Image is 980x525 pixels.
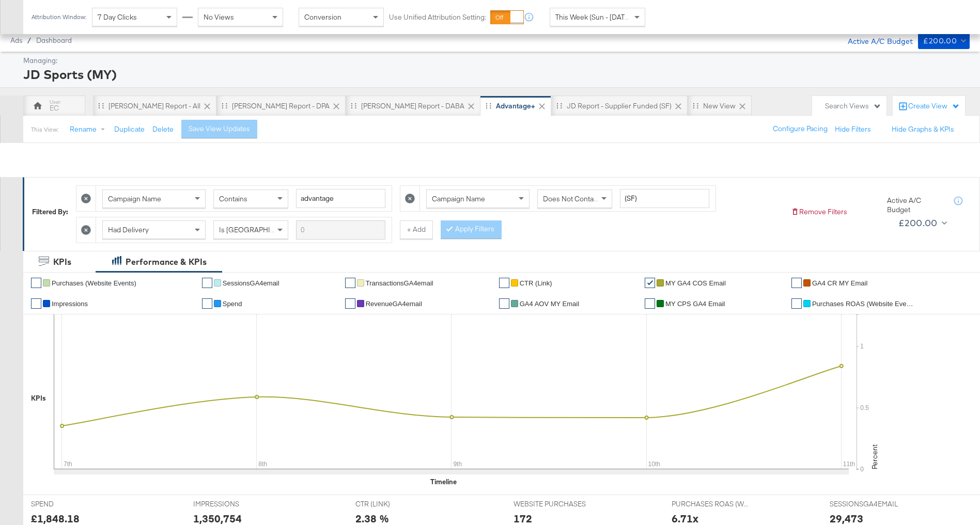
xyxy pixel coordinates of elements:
button: Hide Graphs & KPIs [892,124,954,134]
div: [PERSON_NAME] Report - All [108,101,200,111]
a: ✔ [202,298,212,309]
button: £200.00 [894,215,950,231]
div: New View [703,101,736,111]
span: CTR (Link) [520,279,552,287]
span: GA4 AOV MY Email [520,300,579,308]
input: Enter a search term [296,220,385,240]
div: Active A/C Budget [887,196,944,215]
input: Enter a search term [296,189,385,208]
span: Does Not Contain [543,194,599,203]
span: PURCHASES ROAS (WEBSITE EVENTS) [672,499,749,509]
button: Delete [152,124,174,134]
div: Drag to reorder tab [222,103,227,108]
button: Remove Filters [791,207,847,217]
div: Drag to reorder tab [486,103,491,108]
text: Percent [870,444,879,469]
div: JD Sports (MY) [23,66,967,83]
span: Purchases ROAS (Website Events) [812,300,915,308]
span: IMPRESSIONS [193,499,271,509]
span: MY GA4 COS Email [665,279,726,287]
span: 7 Day Clicks [98,12,137,22]
div: Search Views [825,101,881,111]
button: Hide Filters [835,124,871,134]
span: SessionsGA4email [223,279,279,287]
span: SESSIONSGA4EMAIL [830,499,907,509]
span: Ads [10,36,22,44]
a: ✔ [345,298,355,309]
span: GA4 CR MY Email [812,279,867,287]
span: Conversion [304,12,341,22]
div: Drag to reorder tab [98,103,104,108]
span: Impressions [52,300,88,308]
div: £200.00 [923,35,957,47]
label: Use Unified Attribution Setting: [389,12,486,22]
a: ✔ [345,278,355,288]
span: WEBSITE PURCHASES [514,499,591,509]
span: No Views [204,12,234,22]
span: Campaign Name [432,194,485,203]
button: Configure Pacing [766,120,835,138]
a: ✔ [645,278,655,288]
span: Contains [219,194,247,203]
span: This Week (Sun - [DATE]) [555,12,633,22]
button: Rename [63,120,116,139]
span: TransactionsGA4email [366,279,433,287]
a: ✔ [499,278,509,288]
input: Enter a search term [620,189,709,208]
div: Performance & KPIs [126,256,207,268]
span: SPEND [31,499,108,509]
a: ✔ [31,298,41,309]
a: ✔ [202,278,212,288]
div: EC [50,103,59,113]
div: KPIs [53,256,71,268]
a: ✔ [645,298,655,309]
div: Drag to reorder tab [693,103,698,108]
button: £200.00 [918,33,970,49]
span: Purchases (Website Events) [52,279,136,287]
span: Campaign Name [108,194,161,203]
button: Duplicate [114,124,145,134]
span: CTR (LINK) [355,499,433,509]
div: Managing: [23,56,967,66]
div: Timeline [430,477,457,487]
div: Drag to reorder tab [351,103,356,108]
div: £200.00 [898,215,938,231]
div: KPIs [31,393,46,403]
div: Create View [908,101,960,112]
a: ✔ [791,298,802,309]
div: This View: [31,125,58,134]
div: JD Report - Supplier Funded (SF) [567,101,672,111]
span: / [22,36,36,44]
div: Active A/C Budget [837,33,913,48]
div: [PERSON_NAME] Report - DABA [361,101,464,111]
div: Filtered By: [32,207,68,217]
div: Advantage+ [496,101,535,111]
span: Spend [223,300,242,308]
a: ✔ [791,278,802,288]
span: Is [GEOGRAPHIC_DATA] [219,225,298,234]
a: Dashboard [36,36,72,44]
span: Had Delivery [108,225,149,234]
div: Attribution Window: [31,13,87,21]
span: MY CPS GA4 Email [665,300,725,308]
button: + Add [400,220,433,239]
a: ✔ [499,298,509,309]
div: Drag to reorder tab [556,103,562,108]
a: ✔ [31,278,41,288]
span: RevenueGA4email [366,300,422,308]
div: [PERSON_NAME] Report - DPA [232,101,330,111]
